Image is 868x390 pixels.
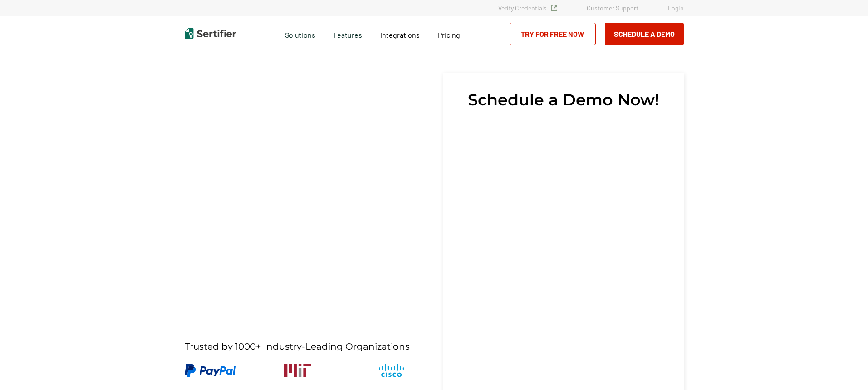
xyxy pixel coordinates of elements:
span: Integrations [380,30,420,39]
a: Integrations [380,28,420,39]
a: Verify Credentials [498,4,557,12]
img: Massachusetts Institute of Technology [284,364,311,377]
a: Customer Support [587,4,638,12]
a: Login [668,4,684,12]
span: Pricing [438,30,460,39]
img: Cisco [379,364,404,377]
span: Solutions [285,28,315,39]
span: Features [333,28,362,39]
img: Verified [551,5,557,11]
a: Try for Free Now [510,23,596,45]
span: Trusted by 1000+ Industry-Leading Organizations [185,341,410,352]
span: Schedule a Demo Now! [468,91,659,109]
img: Sertifier | Digital Credentialing Platform [185,28,236,39]
a: Pricing [438,28,460,39]
img: PayPal [185,364,236,377]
